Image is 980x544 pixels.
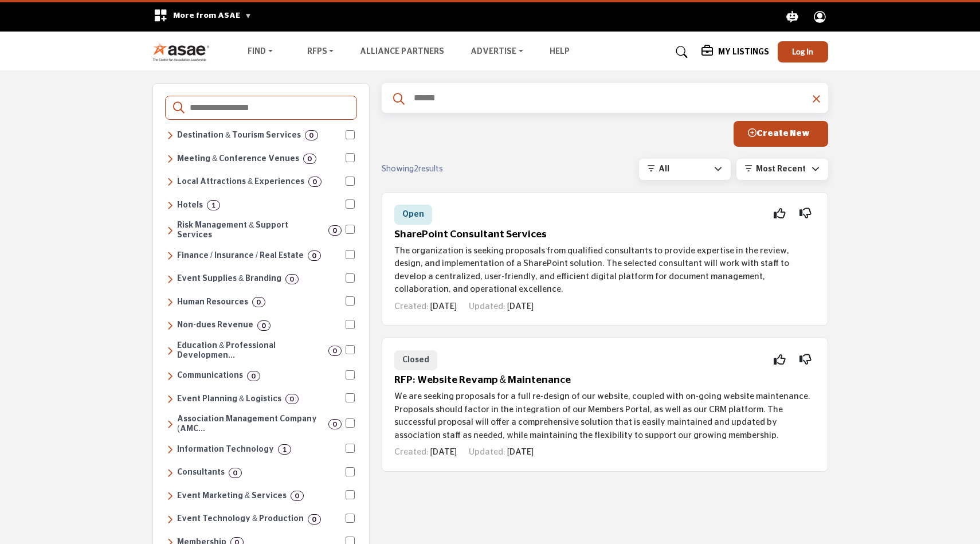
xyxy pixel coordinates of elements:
[177,320,253,330] h6: Programs like affinity partnerships, sponsorships, and other revenue-generating opportunities tha...
[333,347,337,355] b: 0
[346,273,355,283] input: Select Event Supplies & Branding
[394,302,429,311] span: Created:
[507,448,534,456] span: [DATE]
[402,356,429,364] span: Closed
[346,250,355,259] input: Select Finance / Insurance / Real Estate
[177,154,299,164] h6: Facilities and spaces designed for business meetings, conferences, and events.
[291,491,304,501] div: 0 Results For Event Marketing & Services
[756,165,806,173] span: Most Recent
[173,11,252,19] span: More from ASAE
[507,302,534,311] span: [DATE]
[778,41,828,62] button: Log In
[346,345,355,354] input: Select Education & Professional Development
[177,445,274,455] h6: Technology solutions, including software, cybersecurity, cloud computing, data management, and di...
[233,469,237,477] b: 0
[469,302,505,311] span: Updated:
[152,42,216,61] img: site Logo
[177,514,304,524] h6: Technology and production services, including audiovisual solutions, registration software, mobil...
[312,252,316,260] b: 0
[328,346,342,356] div: 0 Results For Education & Professional Development
[257,298,261,306] b: 0
[309,131,313,139] b: 0
[346,514,355,523] input: Select Event Technology & Production
[328,419,342,429] div: 0 Results For Association Management Company (AMC)
[346,199,355,209] input: Select Hotels
[257,320,271,331] div: 0 Results For Non-dues Revenue
[207,200,220,210] div: 1 Results For Hotels
[550,48,570,56] a: Help
[211,201,215,209] b: 1
[177,251,304,261] h6: Financial management, accounting, insurance, banking, payroll, and real estate services to help o...
[346,393,355,402] input: Select Event Planning & Logistics
[308,251,321,261] div: 0 Results For Finance / Insurance / Real Estate
[382,163,516,175] div: Showing results
[299,44,342,60] a: RFPs
[346,296,355,306] input: Select Human Resources
[701,45,769,59] div: My Listings
[792,46,813,56] span: Log In
[430,302,457,311] span: [DATE]
[177,221,324,240] h6: Services for cancellation insurance and transportation solutions.
[285,274,299,284] div: 0 Results For Event Supplies & Branding
[346,153,355,162] input: Select Meeting & Conference Venues
[328,225,342,236] div: 0 Results For Risk Management & Support Services
[278,444,291,455] div: 1 Results For Information Technology
[177,201,203,210] h6: Accommodations ranging from budget to luxury, offering lodging, amenities, and services tailored ...
[177,274,281,284] h6: Customized event materials such as badges, branded merchandise, lanyards, and photography service...
[247,371,260,381] div: 0 Results For Communications
[229,468,242,478] div: 0 Results For Consultants
[252,297,265,307] div: 0 Results For Human Resources
[394,229,816,241] h5: SharePoint Consultant Services
[177,414,324,434] h6: Professional management, strategic guidance, and operational support to help associations streaml...
[177,468,225,478] h6: Expert guidance across various areas, including technology, marketing, leadership, finance, educa...
[346,444,355,453] input: Select Information Technology
[189,100,349,115] input: Search Categories
[346,130,355,139] input: Select Destination & Tourism Services
[799,359,812,360] i: Not Interested
[308,177,322,187] div: 0 Results For Local Attractions & Experiences
[346,467,355,476] input: Select Consultants
[718,47,769,57] h5: My Listings
[290,275,294,283] b: 0
[734,121,828,147] button: Create New
[799,213,812,214] i: Not Interested
[430,448,457,456] span: [DATE]
[665,43,695,61] a: Search
[146,2,259,32] div: More from ASAE
[346,177,355,186] input: Select Local Attractions & Experiences
[360,48,444,56] a: Alliance Partners
[177,341,324,361] h6: Training, certification, career development, and learning solutions to enhance skills, engagement...
[308,514,321,525] div: 0 Results For Event Technology & Production
[313,178,317,186] b: 0
[394,390,816,442] p: We are seeking proposals for a full re-design of our website, coupled with on-going website maint...
[658,165,669,173] span: All
[394,448,429,456] span: Created:
[462,44,531,60] a: Advertise
[252,372,256,380] b: 0
[346,370,355,379] input: Select Communications
[346,225,355,234] input: Select Risk Management & Support Services
[346,490,355,499] input: Select Event Marketing & Services
[240,44,281,60] a: Find
[402,210,424,218] span: Open
[305,130,318,140] div: 0 Results For Destination & Tourism Services
[290,395,294,403] b: 0
[303,154,316,164] div: 0 Results For Meeting & Conference Venues
[262,322,266,330] b: 0
[414,165,418,173] span: 2
[346,320,355,329] input: Select Non-dues Revenue
[748,129,810,138] span: Create New
[333,226,337,234] b: 0
[394,374,816,386] h5: RFP: Website Revamp & Maintenance
[177,371,243,381] h6: Services for messaging, public relations, video production, webinars, and content management to e...
[346,418,355,428] input: Select Association Management Company (AMC)
[774,213,786,214] i: Interested
[312,515,316,523] b: 0
[469,448,505,456] span: Updated:
[177,394,281,404] h6: Event planning, venue selection, and on-site management for meetings, conferences, and tradeshows.
[285,394,299,404] div: 0 Results For Event Planning & Logistics
[333,420,337,428] b: 0
[774,359,786,360] i: Interested
[283,445,287,453] b: 1
[177,177,304,187] h6: Entertainment, cultural, and recreational destinations that enhance visitor experiences, includin...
